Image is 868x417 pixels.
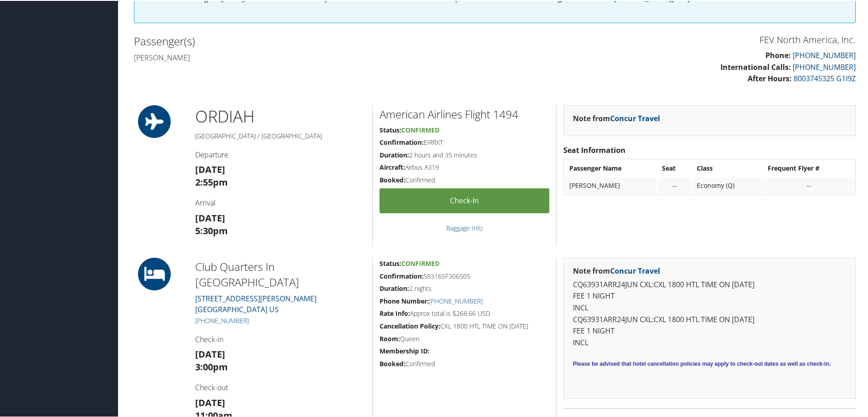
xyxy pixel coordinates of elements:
[380,346,429,354] strong: Membership ID:
[720,61,791,71] strong: International Calls:
[380,271,549,280] h5: 58316SF306505
[380,137,424,146] strong: Confirmation:
[380,283,409,292] strong: Duration:
[748,73,792,83] strong: After Hours:
[380,150,549,159] h5: 2 hours and 35 minutes
[446,223,483,231] a: Baggage Info
[195,175,228,187] strong: 2:55pm
[380,308,410,317] strong: Rate Info:
[195,104,365,127] h1: ORD IAH
[380,271,424,280] strong: Confirmation:
[692,177,762,193] td: Economy (Q)
[195,131,365,140] h5: [GEOGRAPHIC_DATA] / [GEOGRAPHIC_DATA]
[380,175,405,183] strong: Booked:
[134,33,488,48] h2: Passenger(s)
[134,52,488,62] h4: [PERSON_NAME]
[195,211,225,223] strong: [DATE]
[380,125,401,133] strong: Status:
[380,358,549,368] h5: Confirmed
[573,278,846,348] p: CQ63931ARR24JUN CXL:CXL 1800 HTL TIME ON [DATE] FEE 1 NIGHT INCL CQ63931ARR24JUN CXL:CXL 1800 HTL...
[565,177,656,193] td: [PERSON_NAME]
[380,175,549,184] h5: Confirmed
[380,358,405,367] strong: Booked:
[573,113,660,123] strong: Note from
[380,296,429,304] strong: Phone Number:
[195,197,365,207] h4: Arrival
[429,296,483,304] a: [PHONE_NUMBER]
[657,159,691,176] th: Seat
[765,49,791,59] strong: Phone:
[195,396,225,408] strong: [DATE]
[793,61,856,71] a: [PHONE_NUMBER]
[380,150,409,158] strong: Duration:
[610,265,660,275] a: Concur Travel
[401,125,439,133] span: Confirmed
[380,283,549,292] h5: 2 nights
[573,360,831,366] span: Please be advised that hotel cancellation policies may apply to check-out dates as well as check-in.
[195,360,228,372] strong: 3:00pm
[794,73,856,83] a: 8003745325 G1I9Z
[692,159,762,176] th: Class
[502,33,856,45] h3: FEV North America, Inc.
[380,162,549,171] h5: Airbus A319
[195,149,365,159] h4: Departure
[380,137,549,146] h5: EIRRXT
[380,334,549,343] h5: Queen
[793,49,856,59] a: [PHONE_NUMBER]
[380,162,405,171] strong: Aircraft:
[380,187,549,212] a: Check-in
[380,106,549,121] h2: American Airlines Flight 1494
[573,265,660,275] strong: Note from
[195,315,249,324] a: [PHONE_NUMBER]
[763,159,854,176] th: Frequent Flyer #
[401,258,439,267] span: Confirmed
[195,258,365,289] h2: Club Quarters In [GEOGRAPHIC_DATA]
[195,224,228,236] strong: 5:30pm
[662,181,687,189] div: --
[195,382,365,392] h4: Check-out
[195,293,316,314] a: [STREET_ADDRESS][PERSON_NAME][GEOGRAPHIC_DATA] US
[380,334,400,342] strong: Room:
[768,181,850,189] div: --
[610,113,660,123] a: Concur Travel
[380,321,549,330] h5: CXL 1800 HTL TIME ON [DATE]
[195,334,365,343] h4: Check-in
[565,159,656,176] th: Passenger Name
[563,144,626,154] strong: Seat Information
[195,347,225,359] strong: [DATE]
[195,162,225,175] strong: [DATE]
[380,321,440,329] strong: Cancellation Policy:
[380,308,549,317] h5: Approx total is $268.66 USD
[380,258,401,267] strong: Status:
